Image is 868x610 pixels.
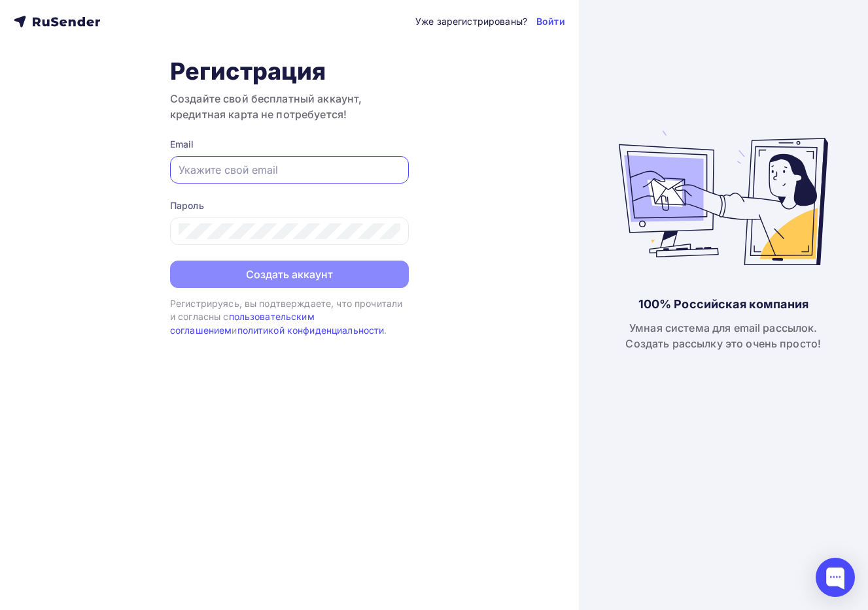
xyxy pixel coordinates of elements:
div: Умная система для email рассылок. Создать рассылку это очень просто! [625,320,821,351]
div: Уже зарегистрированы? [415,15,527,28]
div: Email [170,138,409,151]
a: Войти [536,15,565,28]
div: Регистрируясь, вы подтверждаете, что прочитали и согласны с и . [170,297,409,337]
h1: Регистрация [170,57,409,86]
input: Укажите свой email [179,162,400,178]
a: пользовательским соглашением [170,311,315,335]
div: 100% Российская компания [638,297,808,312]
div: Пароль [170,199,409,212]
a: политикой конфиденциальности [237,325,385,336]
h3: Создайте свой бесплатный аккаунт, кредитная карта не потребуется! [170,91,409,122]
button: Создать аккаунт [170,261,409,288]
